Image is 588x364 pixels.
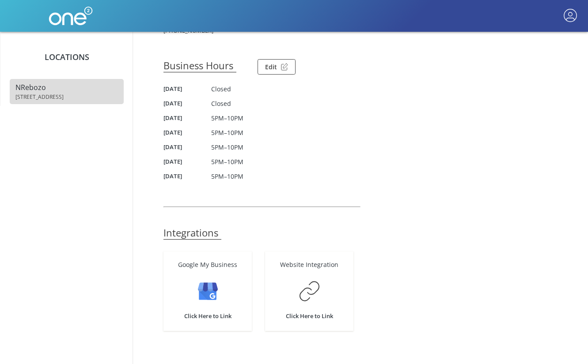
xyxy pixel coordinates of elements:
[163,59,236,72] h3: Business Hours
[211,114,243,122] span: 5PM–10PM
[15,93,118,101] span: [STREET_ADDRESS]
[280,260,338,270] span: Website Integration
[211,172,243,180] span: 5PM–10PM
[163,251,252,331] a: Google My Business Click Here to Link
[163,143,211,151] h5: [DATE]
[163,158,211,165] h5: [DATE]
[163,99,211,107] h5: [DATE]
[163,172,211,180] h5: [DATE]
[281,63,288,71] img: Edit
[163,226,221,240] h3: Integrations
[10,79,124,104] a: NRebozo [STREET_ADDRESS]
[211,143,243,151] span: 5PM–10PM
[184,312,231,322] span: Click Here to Link
[45,52,89,62] span: Locations
[258,59,296,75] button: Edit
[211,99,231,108] span: Closed
[163,128,211,136] h5: [DATE]
[15,83,46,92] span: NRebozo
[286,312,333,322] span: Click Here to Link
[198,270,218,311] img: Google My Business
[163,85,211,93] h5: [DATE]
[211,128,243,137] span: 5PM–10PM
[178,260,237,270] span: Google My Business
[211,158,243,166] span: 5PM–10PM
[300,270,319,311] img: Link
[163,114,211,122] h5: [DATE]
[211,85,231,93] span: Closed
